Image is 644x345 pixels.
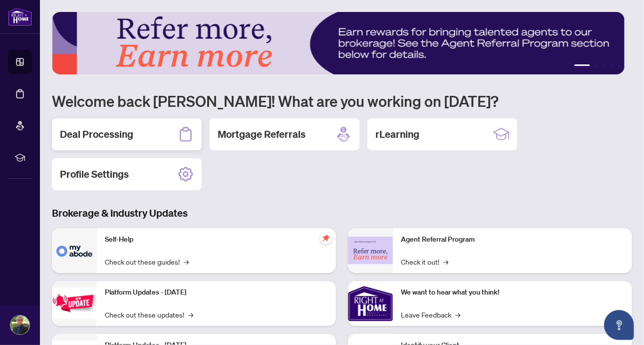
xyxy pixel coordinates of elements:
[52,12,625,74] img: Slide 0
[60,167,129,181] h2: Profile Settings
[105,256,189,267] a: Check out these guides!→
[60,127,133,141] h2: Deal Processing
[184,256,189,267] span: →
[10,316,29,335] img: Profile Icon
[401,234,624,245] p: Agent Referral Program
[52,206,632,220] h3: Brokerage & Industry Updates
[105,309,193,320] a: Check out these updates!→
[52,228,97,273] img: Self-Help
[455,309,460,320] span: →
[401,256,448,267] a: Check it out!→
[188,309,193,320] span: →
[604,310,634,340] button: Open asap
[320,232,332,244] span: pushpin
[348,281,393,326] img: We want to hear what you think!
[443,256,448,267] span: →
[401,309,460,320] a: Leave Feedback→
[105,234,328,245] p: Self-Help
[618,64,622,68] button: 5
[52,91,632,110] h1: Welcome back [PERSON_NAME]! What are you working on [DATE]?
[348,237,393,264] img: Agent Referral Program
[594,64,598,68] button: 2
[105,287,328,298] p: Platform Updates - [DATE]
[401,287,624,298] p: We want to hear what you think!
[218,127,306,141] h2: Mortgage Referrals
[375,127,419,141] h2: rLearning
[610,64,614,68] button: 4
[574,64,590,68] button: 1
[602,64,606,68] button: 3
[52,288,97,319] img: Platform Updates - July 21, 2025
[8,7,32,26] img: logo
